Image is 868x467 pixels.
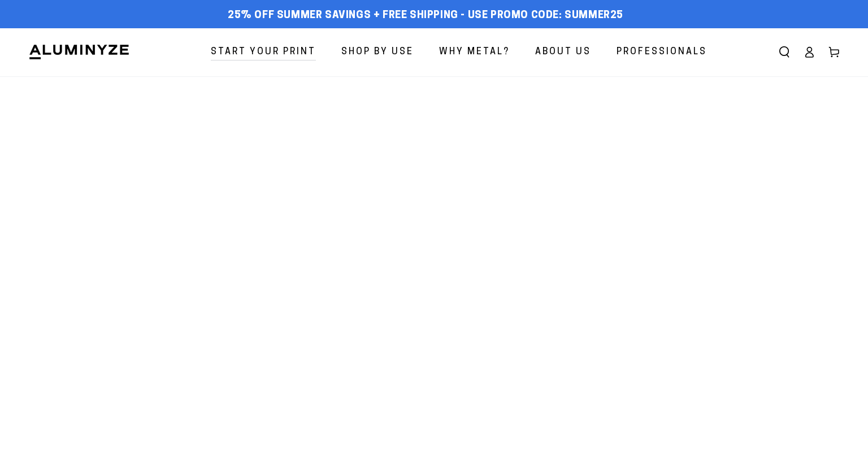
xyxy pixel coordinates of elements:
summary: Search our site [772,40,797,64]
img: Aluminyze [28,44,130,60]
a: Shop By Use [333,37,422,67]
a: Why Metal? [431,37,518,67]
span: About Us [535,44,591,60]
a: About Us [527,37,600,67]
a: Professionals [608,37,715,67]
span: 25% off Summer Savings + Free Shipping - Use Promo Code: SUMMER25 [228,10,623,22]
a: Start Your Print [202,37,324,67]
span: Shop By Use [341,44,414,60]
span: Start Your Print [211,44,316,60]
span: Professionals [617,44,707,60]
span: Why Metal? [439,44,510,60]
